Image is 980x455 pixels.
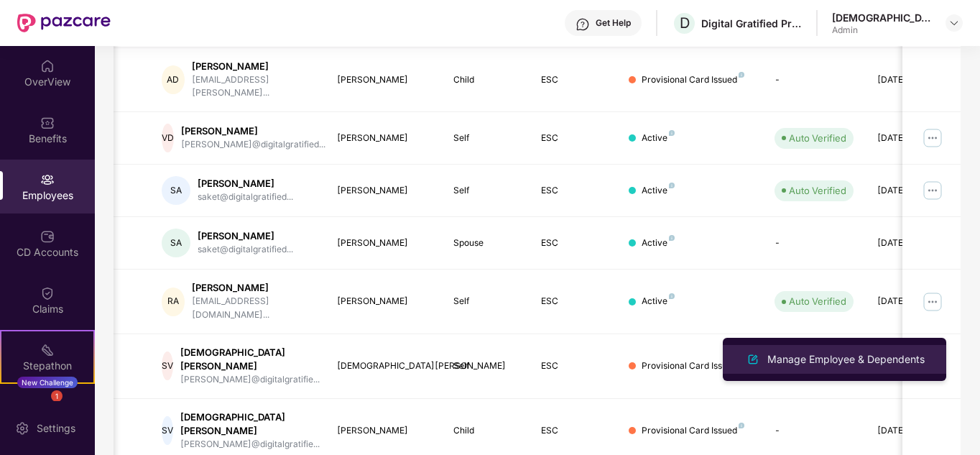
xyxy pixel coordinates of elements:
div: Active [642,236,675,250]
td: - [763,217,865,270]
div: ESC [541,424,606,438]
div: [DEMOGRAPHIC_DATA][PERSON_NAME] [337,359,431,373]
img: svg+xml;base64,PHN2ZyBpZD0iRW1wbG95ZWVzIiB4bWxucz0iaHR0cDovL3d3dy53My5vcmcvMjAwMC9zdmciIHdpZHRoPS... [40,173,55,187]
div: ESC [541,236,606,250]
div: [PERSON_NAME] [181,124,325,138]
img: svg+xml;base64,PHN2ZyB4bWxucz0iaHR0cDovL3d3dy53My5vcmcvMjAwMC9zdmciIHdpZHRoPSI4IiBoZWlnaHQ9IjgiIH... [669,183,675,188]
div: 012 [92,73,139,87]
span: D [680,14,690,32]
div: SV [162,416,173,445]
img: manageButton [921,179,944,202]
div: SV [162,351,173,380]
div: Settings [32,421,80,436]
div: [DATE] [877,73,942,87]
img: manageButton [921,127,944,150]
div: [PERSON_NAME] [337,236,431,250]
div: Self [453,184,518,198]
div: [PERSON_NAME] [198,177,293,190]
div: [PERSON_NAME] [337,132,431,145]
div: Self [453,295,518,308]
div: Spouse [453,236,518,250]
div: Stepathon [1,359,93,373]
div: [DATE] [877,424,942,438]
div: [DATE] [877,236,942,250]
div: Manage Employee & Dependents [764,351,928,367]
div: Auto Verified [789,131,846,145]
div: Active [642,295,675,308]
div: [PERSON_NAME] [192,281,314,295]
div: Self [453,132,518,145]
div: [DEMOGRAPHIC_DATA][PERSON_NAME] [180,346,320,373]
div: 1 [51,390,63,402]
div: Child [453,73,518,87]
div: [DATE] [877,184,942,198]
img: svg+xml;base64,PHN2ZyBpZD0iQ2xhaW0iIHhtbG5zPSJodHRwOi8vd3d3LnczLm9yZy8yMDAwL3N2ZyIgd2lkdGg9IjIwIi... [40,286,55,300]
div: [EMAIL_ADDRESS][PERSON_NAME]... [192,73,314,101]
div: 004 [92,295,139,308]
div: SA [162,176,190,205]
div: Admin [832,24,933,36]
div: saket@digitalgratified... [198,190,293,204]
div: [DATE] [877,132,942,145]
div: [PERSON_NAME] [198,229,293,243]
img: svg+xml;base64,PHN2ZyB4bWxucz0iaHR0cDovL3d3dy53My5vcmcvMjAwMC9zdmciIHdpZHRoPSI4IiBoZWlnaHQ9IjgiIH... [669,235,675,241]
img: svg+xml;base64,PHN2ZyBpZD0iRHJvcGRvd24tMzJ4MzIiIHhtbG5zPSJodHRwOi8vd3d3LnczLm9yZy8yMDAwL3N2ZyIgd2... [948,17,960,29]
img: svg+xml;base64,PHN2ZyB4bWxucz0iaHR0cDovL3d3dy53My5vcmcvMjAwMC9zdmciIHdpZHRoPSI4IiBoZWlnaHQ9IjgiIH... [739,423,744,428]
div: [DATE] [877,295,942,308]
div: [DEMOGRAPHIC_DATA][PERSON_NAME] [180,410,320,438]
div: ESC [541,132,606,145]
img: svg+xml;base64,PHN2ZyBpZD0iU2V0dGluZy0yMHgyMCIgeG1sbnM9Imh0dHA6Ly93d3cudzMub3JnLzIwMDAvc3ZnIiB3aW... [15,421,29,436]
div: 002 [92,184,139,198]
div: [PERSON_NAME]@digitalgratifie... [180,373,320,387]
div: [PERSON_NAME]@digitalgratifie... [180,438,320,451]
div: saket@digitalgratified... [198,243,293,257]
div: 001 [92,132,139,145]
img: svg+xml;base64,PHN2ZyBpZD0iRW5kb3JzZW1lbnRzIiB4bWxucz0iaHR0cDovL3d3dy53My5vcmcvMjAwMC9zdmciIHdpZH... [40,400,55,414]
div: Digital Gratified Private Limited [701,17,802,30]
div: ESC [541,184,606,198]
img: manageButton [921,290,944,313]
img: New Pazcare Logo [17,14,111,32]
div: [DEMOGRAPHIC_DATA][PERSON_NAME] [832,11,933,24]
img: svg+xml;base64,PHN2ZyBpZD0iQ0RfQWNjb3VudHMiIGRhdGEtbmFtZT0iQ0QgQWNjb3VudHMiIHhtbG5zPSJodHRwOi8vd3... [40,229,55,244]
div: AD [162,65,185,94]
div: ESC [541,359,606,373]
div: Provisional Card Issued [642,359,744,373]
div: Auto Verified [789,183,846,198]
img: svg+xml;base64,PHN2ZyB4bWxucz0iaHR0cDovL3d3dy53My5vcmcvMjAwMC9zdmciIHdpZHRoPSIyMSIgaGVpZ2h0PSIyMC... [40,343,55,357]
div: [PERSON_NAME] [337,184,431,198]
div: Self [453,359,518,373]
div: Get Help [596,17,631,29]
div: Active [642,132,675,145]
img: svg+xml;base64,PHN2ZyB4bWxucz0iaHR0cDovL3d3dy53My5vcmcvMjAwMC9zdmciIHdpZHRoPSI4IiBoZWlnaHQ9IjgiIH... [739,72,744,78]
div: 006 [92,424,139,438]
img: svg+xml;base64,PHN2ZyB4bWxucz0iaHR0cDovL3d3dy53My5vcmcvMjAwMC9zdmciIHdpZHRoPSI4IiBoZWlnaHQ9IjgiIH... [669,293,675,299]
img: svg+xml;base64,PHN2ZyBpZD0iQmVuZWZpdHMiIHhtbG5zPSJodHRwOi8vd3d3LnczLm9yZy8yMDAwL3N2ZyIgd2lkdGg9Ij... [40,116,55,130]
div: ESC [541,295,606,308]
div: [PERSON_NAME] [337,424,431,438]
div: [PERSON_NAME] [337,295,431,308]
img: svg+xml;base64,PHN2ZyB4bWxucz0iaHR0cDovL3d3dy53My5vcmcvMjAwMC9zdmciIHhtbG5zOnhsaW5rPSJodHRwOi8vd3... [744,351,762,368]
div: [EMAIL_ADDRESS][DOMAIN_NAME]... [192,295,314,322]
div: 006 [92,359,139,373]
div: Provisional Card Issued [642,73,744,87]
div: RA [162,288,185,316]
div: VD [162,124,174,152]
div: [PERSON_NAME] [192,60,314,73]
div: 002 [92,236,139,250]
div: New Challenge [17,377,78,388]
td: - [763,48,865,113]
img: svg+xml;base64,PHN2ZyBpZD0iSG9tZSIgeG1sbnM9Imh0dHA6Ly93d3cudzMub3JnLzIwMDAvc3ZnIiB3aWR0aD0iMjAiIG... [40,59,55,73]
div: [PERSON_NAME]@digitalgratified... [181,138,325,152]
img: svg+xml;base64,PHN2ZyB4bWxucz0iaHR0cDovL3d3dy53My5vcmcvMjAwMC9zdmciIHdpZHRoPSI4IiBoZWlnaHQ9IjgiIH... [669,130,675,136]
div: ESC [541,73,606,87]
div: [PERSON_NAME] [337,73,431,87]
img: svg+xml;base64,PHN2ZyBpZD0iSGVscC0zMngzMiIgeG1sbnM9Imh0dHA6Ly93d3cudzMub3JnLzIwMDAvc3ZnIiB3aWR0aD... [575,17,590,32]
div: Child [453,424,518,438]
div: SA [162,229,190,257]
div: Provisional Card Issued [642,424,744,438]
div: Auto Verified [789,294,846,308]
div: Active [642,184,675,198]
